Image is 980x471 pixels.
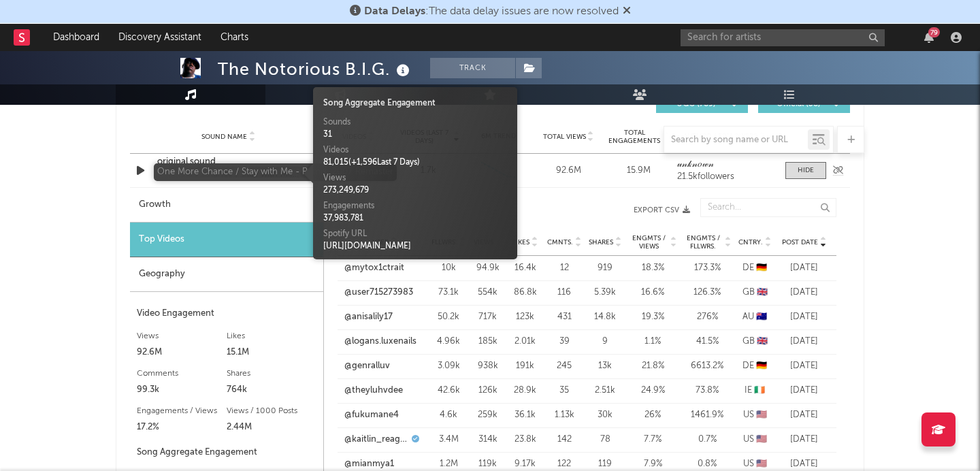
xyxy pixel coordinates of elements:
div: 3.4M [431,433,465,446]
div: 92.6M [537,164,600,178]
div: 86.8k [510,286,540,299]
div: Top Videos [130,223,323,257]
div: GB [738,286,772,299]
div: 99.3k [137,382,227,398]
div: GB [738,335,772,348]
span: Engmts / Views [629,234,668,250]
span: : The data delay issues are now resolved [364,6,619,17]
div: 28.9k [510,384,540,397]
div: DE [738,359,772,373]
div: Growth [130,188,323,223]
div: 39 [547,335,581,348]
a: @logans.luxenails [344,335,416,348]
div: 276 % [683,310,731,324]
span: 🇺🇸 [756,435,767,444]
div: 16.6 % [629,286,676,299]
div: [DATE] [779,261,830,275]
span: 🇬🇧 [757,288,768,297]
div: 18.3 % [629,261,676,275]
div: 554k [472,286,503,299]
div: 191k [510,359,540,373]
div: 16.4k [510,261,540,275]
div: Likes [227,328,316,344]
div: 2.51k [588,384,622,397]
div: 36.1k [510,408,540,422]
div: 2.01k [510,335,540,348]
div: 119k [472,457,503,471]
div: Views [137,328,227,344]
div: 119 [588,457,622,471]
div: The Notorious B.I.G. [218,58,413,80]
div: AU [738,310,772,324]
a: @mytox1ctrait [344,261,404,275]
span: Cmnts. [547,238,573,246]
div: 764k [227,382,316,398]
div: DE [738,261,772,275]
span: 🇬🇧 [757,337,768,346]
div: 2.44M [227,419,316,436]
button: Track [430,58,515,78]
div: 142 [547,433,581,446]
div: 116 [547,286,581,299]
div: 42.6k [431,384,465,397]
span: 🇺🇸 [756,459,767,468]
div: 185k [472,335,503,348]
div: Spotify URL [323,228,507,240]
a: original sound [157,155,299,169]
span: 🇦🇺 [756,312,767,321]
div: 919 [588,261,622,275]
a: @mianmya1 [344,457,394,471]
span: 🇩🇪 [756,263,767,272]
div: [DATE] [779,457,830,471]
div: 12 [547,261,581,275]
div: 431 [547,310,581,324]
div: 0.8 % [683,457,731,471]
span: Cntry. [738,238,763,246]
div: 79 [928,27,940,37]
div: 73.1k [431,286,465,299]
div: One More Chance / Stay with Me - Remix; 2007 Remaster [157,168,299,182]
div: 35 [547,384,581,397]
div: Song Aggregate Engagement [137,444,316,461]
button: Export CSV [351,206,690,214]
div: Engagements [323,200,507,212]
div: 92.6M [137,344,227,361]
div: 259k [472,408,503,422]
div: 26 % [629,408,676,422]
a: @genralluv [344,359,390,373]
div: Video Engagement [137,306,316,322]
span: 🇺🇸 [756,410,767,419]
div: 717k [472,310,503,324]
input: Search by song name or URL [664,135,808,146]
div: [DATE] [779,310,830,324]
span: Engmts / Fllwrs. [683,234,723,250]
div: 4.96k [431,335,465,348]
div: Shares [227,366,316,382]
div: 10k [431,261,465,275]
div: [DATE] [779,359,830,373]
div: 23.8k [510,433,540,446]
a: Charts [211,24,258,51]
div: 21.8 % [629,359,676,373]
span: 🇮🇪 [754,386,765,395]
a: 𝓊𝓃𝓀𝓃𝑜𝓌𝓃 [677,160,772,169]
div: 9 [588,335,622,348]
a: Dashboard [44,24,109,51]
div: 9.17k [510,457,540,471]
div: 81,015 ( + 1,596 Last 7 Days) [323,157,507,169]
span: Post Date [782,238,818,246]
div: 94.9k [472,261,503,275]
div: Engagements / Views [137,403,227,419]
a: [URL][DOMAIN_NAME] [323,242,411,250]
div: 126.3 % [683,286,731,299]
span: Shares [589,238,613,246]
span: Data Delays [364,6,425,17]
div: Views / 1000 Posts [227,403,316,419]
div: 1.1 % [629,335,676,348]
div: 37,983,781 [323,212,507,225]
div: Comments [137,366,227,382]
div: 3.09k [431,359,465,373]
div: 19.3 % [629,310,676,324]
div: 7.7 % [629,433,676,446]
